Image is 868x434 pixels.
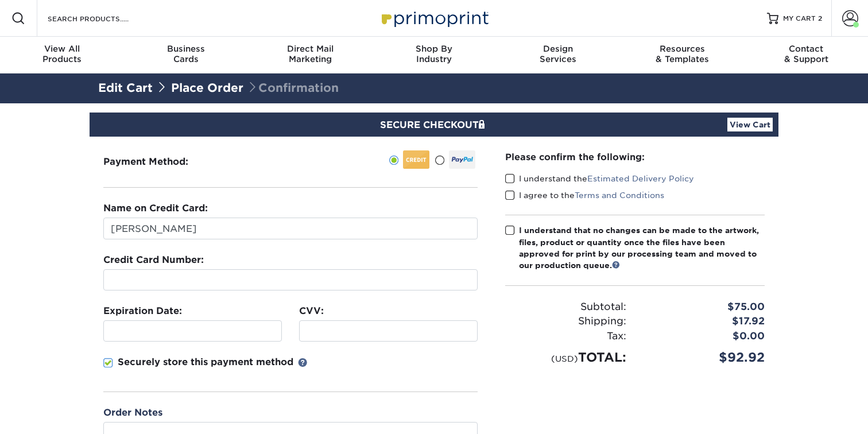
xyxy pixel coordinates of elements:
a: Resources& Templates [620,37,744,73]
label: I understand the [505,173,694,184]
iframe: Secure CVC input frame [304,325,472,336]
p: Securely store this payment method [118,355,293,369]
div: Cards [124,44,248,64]
div: & Support [744,44,868,64]
span: Resources [620,44,744,54]
div: $75.00 [635,300,773,315]
input: SEARCH PRODUCTS..... [46,11,158,25]
label: Expiration Date: [103,304,182,318]
input: First & Last Name [103,218,478,239]
div: $17.92 [635,314,773,329]
a: DesignServices [496,37,620,73]
label: Name on Credit Card: [103,201,208,215]
span: Design [496,44,620,54]
label: Credit Card Number: [103,253,204,267]
a: BusinessCards [124,37,248,73]
iframe: Secure expiration date input frame [108,325,277,336]
iframe: Secure card number input frame [108,274,472,285]
h3: Payment Method: [103,156,216,167]
div: Marketing [248,44,372,64]
span: Direct Mail [248,44,372,54]
span: Shop By [372,44,496,54]
label: CVV: [299,304,324,318]
span: SECURE CHECKOUT [380,119,488,130]
div: $0.00 [635,329,773,344]
a: Contact& Support [744,37,868,73]
div: TOTAL: [497,348,635,367]
a: View Cart [727,118,773,131]
a: Estimated Delivery Policy [587,174,694,183]
a: Shop ByIndustry [372,37,496,73]
div: Services [496,44,620,64]
span: Contact [744,44,868,54]
small: (USD) [551,354,578,363]
span: Business [124,44,248,54]
div: Tax: [497,329,635,344]
label: I agree to the [505,189,664,201]
div: Industry [372,44,496,64]
span: Confirmation [247,81,339,95]
a: Place Order [171,81,243,95]
div: $92.92 [635,348,773,367]
div: & Templates [620,44,744,64]
label: Order Notes [103,406,162,420]
a: Terms and Conditions [575,191,664,200]
div: Subtotal: [497,300,635,315]
img: Primoprint [377,6,491,30]
a: Direct MailMarketing [248,37,372,73]
div: I understand that no changes can be made to the artwork, files, product or quantity once the file... [519,224,765,272]
div: Please confirm the following: [505,150,765,164]
div: Shipping: [497,314,635,329]
a: Edit Cart [98,81,153,95]
span: MY CART [783,14,816,24]
span: 2 [818,14,822,22]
